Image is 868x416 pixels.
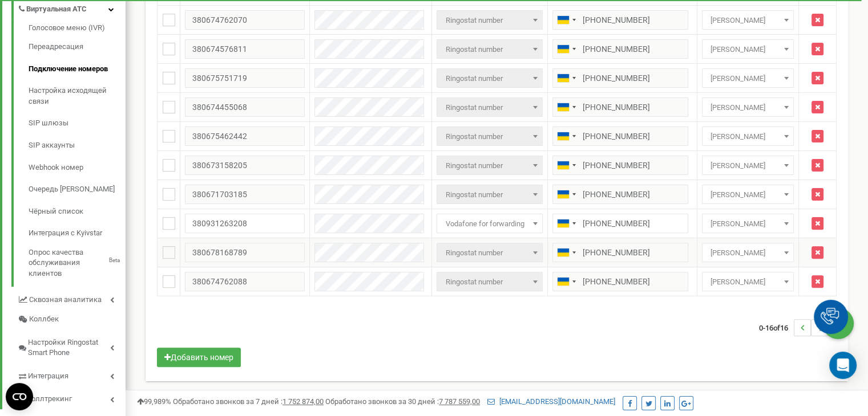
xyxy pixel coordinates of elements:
[702,10,794,30] span: Гончарова Валерія
[29,295,102,305] span: Сквозная аналитика
[702,185,794,204] span: Олена Федорова
[437,214,542,233] span: Vodafone for forwarding
[29,157,126,179] a: Webhook номер
[553,214,579,233] div: Telephone country code
[441,245,538,261] span: Ringostat number
[437,10,542,30] span: Ringostat number
[702,68,794,88] span: Алена Бавыко
[29,23,126,36] a: Голосовое меню (IVR)
[29,244,126,279] a: Опрос качества обслуживания клиентовBeta
[282,397,324,406] u: 1 752 874,00
[706,100,790,116] span: Мельник Ольга
[706,129,790,145] span: Грищенко Вита
[29,36,126,58] a: Переадресация
[439,397,480,406] u: 7 787 559,00
[157,348,241,367] button: Добавить номер
[26,4,87,15] span: Виртуальная АТС
[17,386,126,409] a: Коллтрекинг
[29,112,126,134] a: SIP шлюзы
[437,156,542,175] span: Ringostat number
[29,222,126,244] a: Интеграция с Kyivstar
[552,10,688,30] input: 050 123 4567
[28,371,68,382] span: Интеграция
[706,216,790,232] span: Олейник Катя
[29,201,126,223] a: Чёрный список
[553,185,579,203] div: Telephone country code
[137,397,171,406] span: 99,989%
[829,352,857,379] div: Open Intercom Messenger
[553,98,579,116] div: Telephone country code
[29,178,126,201] a: Очередь [PERSON_NAME]
[441,187,538,203] span: Ringostat number
[759,319,794,336] span: 0-16 16
[27,394,72,405] span: Коллтрекинг
[552,39,688,59] input: 050 123 4567
[437,97,542,117] span: Ringostat number
[706,187,790,203] span: Олена Федорова
[553,40,579,58] div: Telephone country code
[811,319,828,336] li: 1
[702,272,794,291] span: Олейник Катя
[702,214,794,233] span: Олейник Катя
[702,127,794,146] span: Грищенко Вита
[29,314,59,325] span: Коллбек
[441,13,538,28] span: Ringostat number
[706,71,790,87] span: Алена Бавыко
[441,100,538,116] span: Ringostat number
[553,156,579,174] div: Telephone country code
[552,185,688,204] input: 050 123 4567
[702,243,794,262] span: Шевчук Виктория
[552,214,688,233] input: 050 123 4567
[17,329,126,363] a: Настройки Ringostat Smart Phone
[553,127,579,145] div: Telephone country code
[487,397,615,406] a: [EMAIL_ADDRESS][DOMAIN_NAME]
[702,97,794,117] span: Мельник Ольга
[553,272,579,291] div: Telephone country code
[17,363,126,386] a: Интеграция
[552,243,688,262] input: 050 123 4567
[553,11,579,29] div: Telephone country code
[702,156,794,175] span: Олейник Катя
[437,127,542,146] span: Ringostat number
[6,383,33,410] button: Open CMP widget
[441,274,538,290] span: Ringostat number
[29,134,126,157] a: SIP аккаунты
[706,158,790,174] span: Олейник Катя
[28,337,110,358] span: Настройки Ringostat Smart Phone
[29,80,126,112] a: Настройка исходящей связи
[552,156,688,175] input: 050 123 4567
[437,243,542,262] span: Ringostat number
[552,68,688,88] input: 050 123 4567
[437,68,542,88] span: Ringostat number
[552,97,688,117] input: 050 123 4567
[553,69,579,87] div: Telephone country code
[29,58,126,80] a: Подключение номеров
[552,272,688,291] input: 050 123 4567
[437,272,542,291] span: Ringostat number
[773,323,780,333] span: of
[706,245,790,261] span: Шевчук Виктория
[441,71,538,87] span: Ringostat number
[441,216,538,232] span: Vodafone for forwarding
[437,39,542,59] span: Ringostat number
[706,274,790,290] span: Олейник Катя
[553,243,579,262] div: Telephone country code
[325,397,480,406] span: Обработано звонков за 30 дней :
[441,158,538,174] span: Ringostat number
[17,309,126,329] a: Коллбек
[706,13,790,28] span: Гончарова Валерія
[173,397,324,406] span: Обработано звонков за 7 дней :
[552,127,688,146] input: 050 123 4567
[759,308,845,348] nav: ...
[702,39,794,59] span: Алена Бавыко
[441,129,538,145] span: Ringostat number
[437,185,542,204] span: Ringostat number
[17,287,126,310] a: Сквозная аналитика
[441,42,538,58] span: Ringostat number
[706,42,790,58] span: Алена Бавыко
